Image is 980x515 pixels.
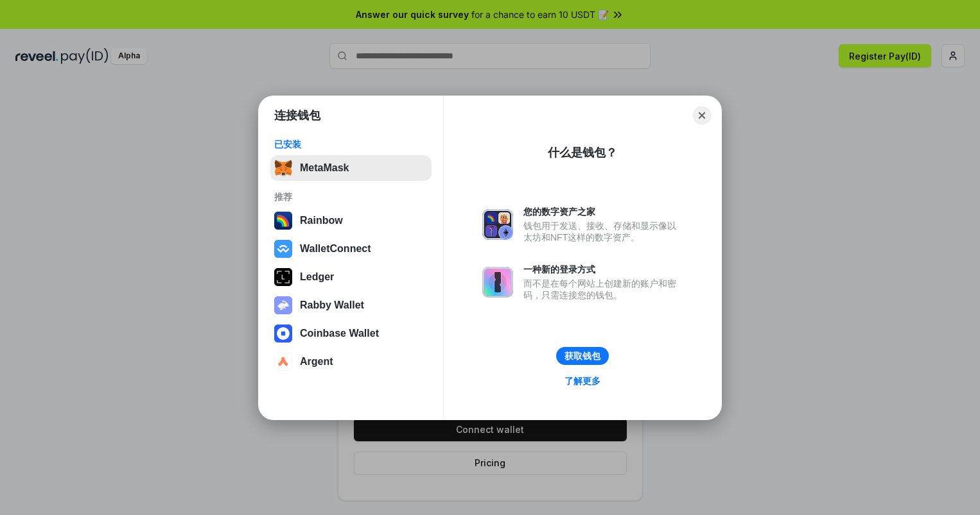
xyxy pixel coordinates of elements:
button: Rabby Wallet [270,292,432,318]
button: Close [693,106,711,124]
h1: 连接钱包 [274,108,320,123]
img: svg+xml,%3Csvg%20xmlns%3D%22http%3A%2F%2Fwww.w3.org%2F2000%2Fsvg%22%20fill%3D%22none%22%20viewBox... [274,296,292,314]
div: 钱包用于发送、接收、存储和显示像以太坊和NFT这样的数字资产。 [523,220,683,243]
a: 了解更多 [557,373,608,389]
img: svg+xml,%3Csvg%20width%3D%22120%22%20height%3D%22120%22%20viewBox%3D%220%200%20120%20120%22%20fil... [274,212,292,230]
button: WalletConnect [270,236,432,262]
button: 获取钱包 [556,347,609,365]
div: Rainbow [300,215,343,226]
img: svg+xml,%3Csvg%20width%3D%2228%22%20height%3D%2228%22%20viewBox%3D%220%200%2028%2028%22%20fill%3D... [274,353,292,371]
img: svg+xml,%3Csvg%20width%3D%2228%22%20height%3D%2228%22%20viewBox%3D%220%200%2028%2028%22%20fill%3D... [274,240,292,258]
img: svg+xml,%3Csvg%20fill%3D%22none%22%20height%3D%2233%22%20viewBox%3D%220%200%2035%2033%22%20width%... [274,159,292,177]
img: svg+xml,%3Csvg%20xmlns%3D%22http%3A%2F%2Fwww.w3.org%2F2000%2Fsvg%22%20width%3D%2228%22%20height%3... [274,268,292,286]
div: MetaMask [300,162,349,174]
div: Argent [300,356,333,367]
div: Rabby Wallet [300,300,364,311]
div: 您的数字资产之家 [523,206,683,217]
div: 而不是在每个网站上创建新的账户和密码，只需连接您的钱包。 [523,278,683,301]
button: MetaMask [270,155,432,181]
button: Ledger [270,264,432,290]
div: 已安装 [274,139,428,150]
img: svg+xml,%3Csvg%20xmlns%3D%22http%3A%2F%2Fwww.w3.org%2F2000%2Fsvg%22%20fill%3D%22none%22%20viewBox... [482,209,513,240]
div: 一种新的登录方式 [523,264,683,275]
div: 了解更多 [564,375,600,387]
button: Coinbase Wallet [270,321,432,346]
button: Rainbow [270,208,432,233]
div: 获取钱包 [564,350,600,362]
img: svg+xml,%3Csvg%20xmlns%3D%22http%3A%2F%2Fwww.w3.org%2F2000%2Fsvg%22%20fill%3D%22none%22%20viewBox... [482,267,513,298]
div: Ledger [300,271,334,283]
div: 推荐 [274,191,428,203]
div: WalletConnect [300,243,371,255]
button: Argent [270,349,432,375]
div: Coinbase Wallet [300,328,379,339]
div: 什么是钱包？ [548,145,617,160]
img: svg+xml,%3Csvg%20width%3D%2228%22%20height%3D%2228%22%20viewBox%3D%220%200%2028%2028%22%20fill%3D... [274,325,292,342]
